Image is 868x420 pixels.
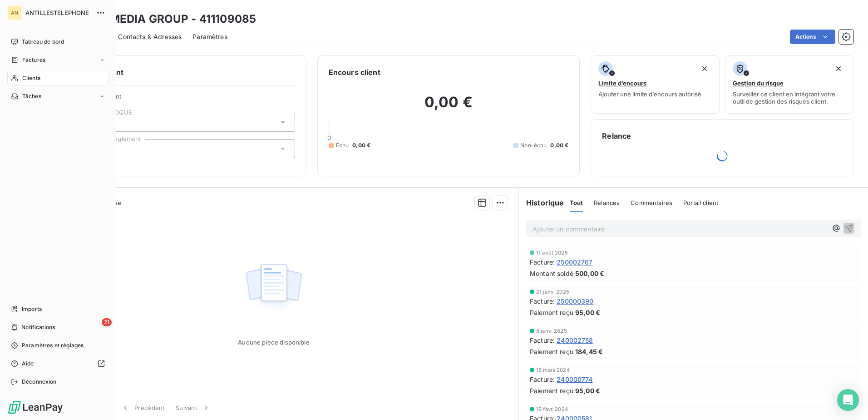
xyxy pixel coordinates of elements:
[733,90,846,105] span: Surveiller ce client en intégrant votre outil de gestion des risques client.
[530,269,573,278] span: Montant soldé
[594,199,620,206] span: Relances
[550,141,568,150] span: 0,00 €
[530,257,555,267] span: Facture :
[536,328,567,334] span: 8 janv. 2025
[530,375,555,384] span: Facture :
[536,250,568,255] span: 11 août 2025
[22,341,84,350] span: Paramètres et réglages
[631,199,672,206] span: Commentaires
[336,141,349,150] span: Échu
[536,289,569,295] span: 21 janv. 2025
[530,296,555,306] span: Facture :
[557,257,592,267] span: 250002767
[22,74,40,82] span: Clients
[102,318,112,326] span: 21
[25,9,91,16] span: ANTILLESTELEPHONE
[575,386,600,395] span: 95,00 €
[192,32,227,41] span: Paramètres
[570,199,583,206] span: Tout
[329,93,569,120] h2: 0,00 €
[22,378,57,386] span: Déconnexion
[536,367,570,373] span: 18 mars 2024
[536,406,568,412] span: 19 févr. 2024
[530,308,573,317] span: Paiement reçu
[837,389,859,411] div: Open Intercom Messenger
[170,398,216,417] button: Suivant
[55,67,295,78] h6: Informations client
[245,259,303,315] img: Empty state
[352,141,370,150] span: 0,00 €
[80,11,256,27] h3: COM MEDIA GROUP - 411109085
[329,67,380,78] h6: Encours client
[530,386,573,395] span: Paiement reçu
[22,38,64,46] span: Tableau de bord
[557,335,593,345] span: 240002758
[7,400,64,415] img: Logo LeanPay
[683,199,718,206] span: Portail client
[115,398,170,417] button: Précédent
[7,356,108,371] a: Aide
[22,360,34,368] span: Aide
[598,90,701,98] span: Ajouter une limite d’encours autorisé
[598,80,646,87] span: Limite d’encours
[519,197,564,208] h6: Historique
[557,296,593,306] span: 250000390
[22,305,42,313] span: Imports
[530,335,555,345] span: Facture :
[73,93,295,105] span: Propriétés Client
[21,323,55,331] span: Notifications
[22,56,45,64] span: Factures
[602,130,842,141] h6: Relance
[575,269,604,278] span: 500,00 €
[725,55,853,114] button: Gestion du risqueSurveiller ce client en intégrant votre outil de gestion des risques client.
[238,339,309,346] span: Aucune pièce disponible
[530,347,573,356] span: Paiement reçu
[575,347,603,356] span: 184,45 €
[327,134,331,141] span: 0
[733,80,784,87] span: Gestion du risque
[7,5,22,20] div: AN
[790,30,835,44] button: Actions
[591,55,719,114] button: Limite d’encoursAjouter une limite d’encours autorisé
[557,375,592,384] span: 240000774
[118,32,182,41] span: Contacts & Adresses
[22,92,41,100] span: Tâches
[520,141,547,150] span: Non-échu
[575,308,600,317] span: 95,00 €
